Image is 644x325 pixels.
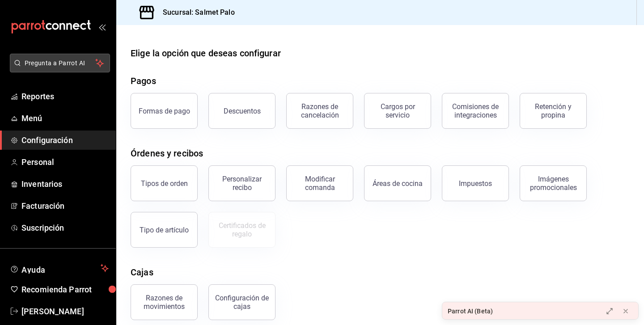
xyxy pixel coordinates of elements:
[224,107,261,115] div: Descuentos
[292,175,347,192] div: Modificar comanda
[459,179,492,188] div: Impuestos
[21,263,97,274] span: Ayuda
[520,165,587,201] button: Imágenes promocionales
[364,165,431,201] button: Áreas de cocina
[21,178,109,190] span: Inventarios
[136,294,192,311] div: Razones de movimientos
[21,200,109,212] span: Facturación
[131,74,156,88] div: Pagos
[21,134,109,146] span: Configuración
[292,102,347,119] div: Razones de cancelación
[442,93,509,129] button: Comisiones de integraciones
[448,307,493,316] div: Parrot AI (Beta)
[286,93,353,129] button: Razones de cancelación
[139,107,190,115] div: Formas de pago
[10,54,110,72] button: Pregunta a Parrot AI
[21,305,109,317] span: [PERSON_NAME]
[21,156,109,168] span: Personal
[98,23,106,30] button: open_drawer_menu
[6,65,110,74] a: Pregunta a Parrot AI
[21,112,109,124] span: Menú
[208,212,275,248] button: Certificados de regalo
[286,165,353,201] button: Modificar comanda
[131,46,281,60] div: Elige la opción que deseas configurar
[373,179,423,188] div: Áreas de cocina
[131,212,198,248] button: Tipo de artículo
[141,179,188,188] div: Tipos de orden
[214,175,270,192] div: Personalizar recibo
[448,102,503,119] div: Comisiones de integraciones
[525,175,581,192] div: Imágenes promocionales
[21,283,109,295] span: Recomienda Parrot
[25,59,96,68] span: Pregunta a Parrot AI
[21,222,109,234] span: Suscripción
[131,266,153,279] div: Cajas
[131,284,198,320] button: Razones de movimientos
[442,165,509,201] button: Impuestos
[156,7,235,18] h3: Sucursal: Salmet Palo
[214,294,270,311] div: Configuración de cajas
[208,165,275,201] button: Personalizar recibo
[140,226,189,234] div: Tipo de artículo
[214,221,270,238] div: Certificados de regalo
[21,90,109,102] span: Reportes
[370,102,425,119] div: Cargos por servicio
[520,93,587,129] button: Retención y propina
[208,93,275,129] button: Descuentos
[131,165,198,201] button: Tipos de orden
[364,93,431,129] button: Cargos por servicio
[525,102,581,119] div: Retención y propina
[131,147,203,160] div: Órdenes y recibos
[131,93,198,129] button: Formas de pago
[208,284,275,320] button: Configuración de cajas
